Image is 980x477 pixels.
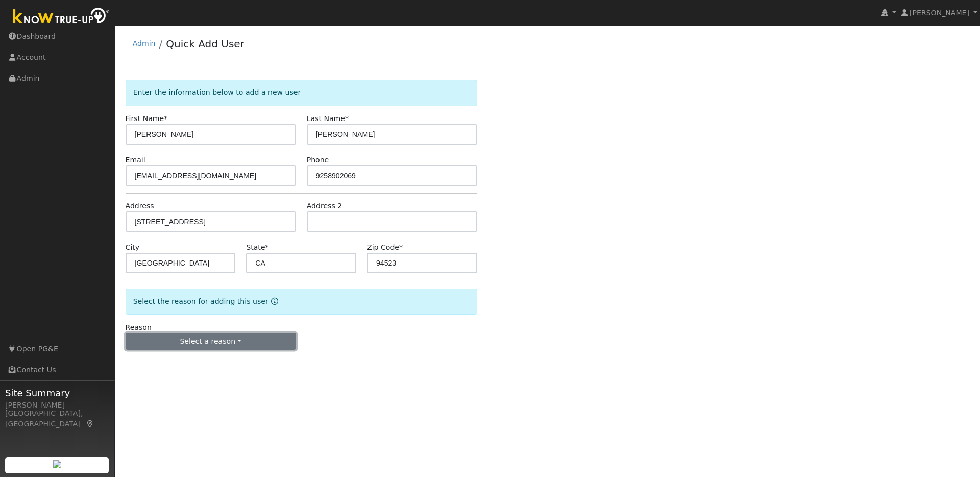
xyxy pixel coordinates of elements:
span: Required [399,243,403,251]
label: Last Name [307,113,349,124]
span: [PERSON_NAME] [910,9,969,17]
div: [GEOGRAPHIC_DATA], [GEOGRAPHIC_DATA] [5,408,109,430]
img: retrieve [53,460,61,468]
img: Know True-Up [8,6,115,29]
div: Enter the information below to add a new user [126,80,477,106]
label: City [126,242,140,253]
label: Address [126,201,154,211]
a: Quick Add User [166,38,244,50]
span: Site Summary [5,386,109,400]
span: Required [164,114,167,123]
a: Reason for new user [268,297,278,305]
div: [PERSON_NAME] [5,400,109,411]
label: Address 2 [307,201,342,211]
label: Phone [307,155,329,165]
label: State [246,242,268,253]
a: Admin [133,39,156,47]
label: Zip Code [367,242,403,253]
label: Reason [126,322,152,333]
a: Map [86,420,95,428]
span: Required [265,243,269,251]
label: Email [126,155,145,165]
span: Required [345,114,349,123]
button: Select a reason [126,333,296,350]
div: Select the reason for adding this user [126,289,477,315]
label: First Name [126,113,168,124]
